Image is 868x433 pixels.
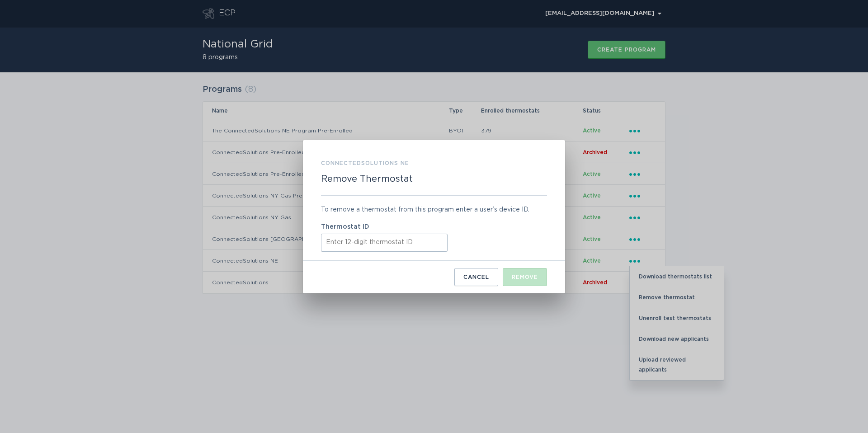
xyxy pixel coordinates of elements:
div: To remove a thermostat from this program enter a user’s device ID. [321,205,547,215]
h3: ConnectedSolutions NE [321,158,409,168]
label: Thermostat ID [321,224,547,230]
div: Remove [512,274,538,280]
input: Thermostat ID [321,234,448,252]
button: Remove [503,268,547,286]
div: Remove Thermostat [303,140,565,293]
button: Cancel [454,268,498,286]
h2: Remove Thermostat [321,174,413,184]
div: Cancel [463,274,489,280]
